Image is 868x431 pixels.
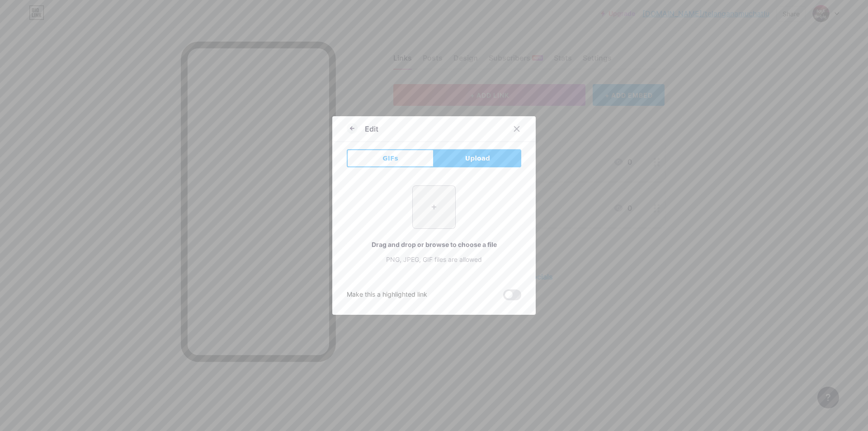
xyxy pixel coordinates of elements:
button: Upload [434,149,521,167]
span: GIFs [382,154,398,163]
div: Make this a highlighted link [347,289,427,300]
button: GIFs [347,149,434,167]
div: PNG, JPEG, GIF files are allowed [347,255,521,264]
div: Drag and drop or browse to choose a file [347,240,521,249]
div: Edit [365,123,378,134]
span: Upload [465,154,490,163]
